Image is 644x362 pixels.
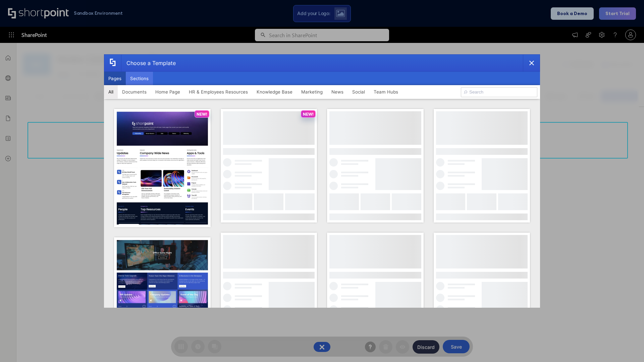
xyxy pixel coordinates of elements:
iframe: Chat Widget [610,330,644,362]
button: Documents [118,85,151,99]
button: Social [348,85,369,99]
button: Home Page [151,85,184,99]
button: Team Hubs [369,85,402,99]
div: template selector [104,54,540,308]
div: Choose a Template [121,55,176,71]
input: Search [461,87,537,97]
button: Marketing [297,85,327,99]
button: All [104,85,118,99]
button: News [327,85,348,99]
button: Pages [104,72,126,85]
button: Knowledge Base [252,85,297,99]
p: NEW! [303,112,314,117]
button: HR & Employees Resources [184,85,252,99]
p: NEW! [197,112,207,117]
button: Sections [126,72,153,85]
